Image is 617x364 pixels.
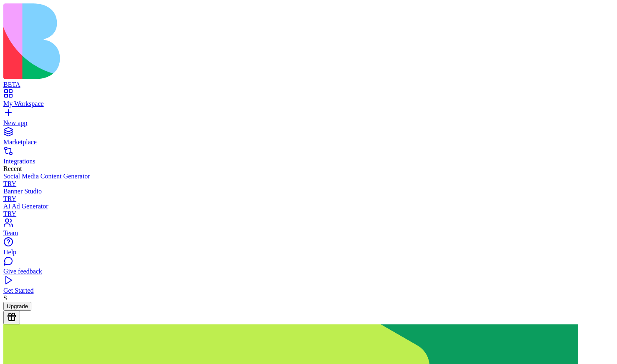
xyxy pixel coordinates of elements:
div: New app [3,119,614,127]
a: BETA [3,73,614,88]
a: Get Started [3,279,614,294]
div: AI Ad Generator [3,203,614,210]
span: Recent [3,165,22,172]
button: Upgrade [3,302,31,311]
a: Upgrade [3,302,31,309]
a: AI Ad GeneratorTRY [3,203,614,218]
div: TRY [3,180,614,188]
div: Help [3,249,614,256]
a: Integrations [3,150,614,165]
img: logo [3,3,339,79]
div: BETA [3,81,614,88]
a: Help [3,241,614,256]
div: Marketplace [3,138,614,146]
div: Integrations [3,158,614,165]
div: Banner Studio [3,188,614,195]
div: TRY [3,210,614,218]
a: Banner StudioTRY [3,188,614,203]
a: New app [3,112,614,127]
a: Social Media Content GeneratorTRY [3,173,614,188]
div: TRY [3,195,614,203]
a: Give feedback [3,260,614,275]
a: Marketplace [3,131,614,146]
span: S [3,294,7,301]
a: My Workspace [3,93,614,108]
a: Team [3,222,614,237]
div: Get Started [3,287,614,294]
div: My Workspace [3,100,614,108]
div: Team [3,229,614,237]
div: Give feedback [3,268,614,275]
div: Social Media Content Generator [3,173,614,180]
